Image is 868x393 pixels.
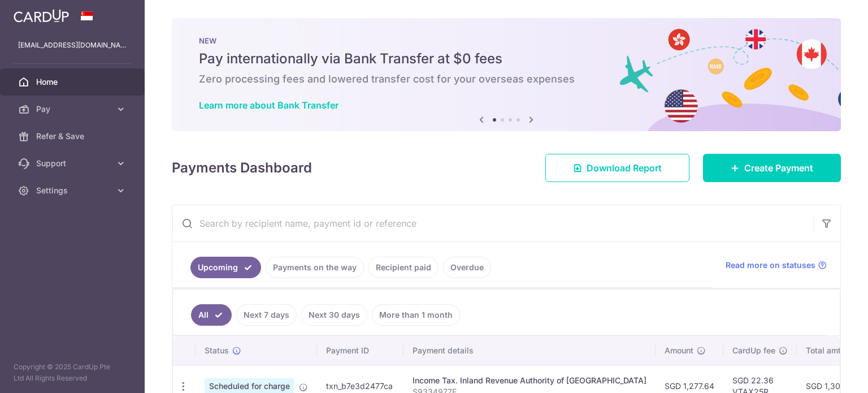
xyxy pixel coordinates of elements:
span: Status [205,345,229,356]
span: Amount [665,345,693,356]
h6: Zero processing fees and lowered transfer cost for your overseas expenses [199,72,814,86]
a: Learn more about Bank Transfer [199,100,338,111]
input: Search by recipient name, payment id or reference [172,205,813,241]
a: Recipient paid [368,257,439,278]
span: Home [36,76,111,88]
a: Next 30 days [301,304,367,326]
a: Create Payment [703,154,841,182]
span: Create Payment [744,161,813,175]
a: Upcoming [190,257,261,278]
span: Support [36,158,111,169]
h4: Payments Dashboard [172,158,312,178]
h5: Pay internationally via Bank Transfer at $0 fees [199,50,814,68]
a: Next 7 days [236,304,297,326]
p: NEW [199,36,814,45]
th: Payment details [403,336,656,365]
div: Income Tax. Inland Revenue Authority of [GEOGRAPHIC_DATA] [413,375,646,386]
img: CardUp [14,9,69,23]
span: Settings [36,185,111,196]
span: Refer & Save [36,131,111,142]
a: All [191,304,232,326]
span: Read more on statuses [726,260,815,271]
p: [EMAIL_ADDRESS][DOMAIN_NAME] [18,40,127,51]
a: Overdue [443,257,491,278]
a: Download Report [545,154,689,182]
img: Bank transfer banner [172,18,841,131]
a: Read more on statuses [726,260,827,271]
span: Pay [36,103,111,115]
span: CardUp fee [732,345,775,356]
a: More than 1 month [372,304,460,326]
a: Payments on the way [266,257,364,278]
span: Total amt. [806,345,843,356]
th: Payment ID [317,336,403,365]
span: Download Report [587,161,662,175]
